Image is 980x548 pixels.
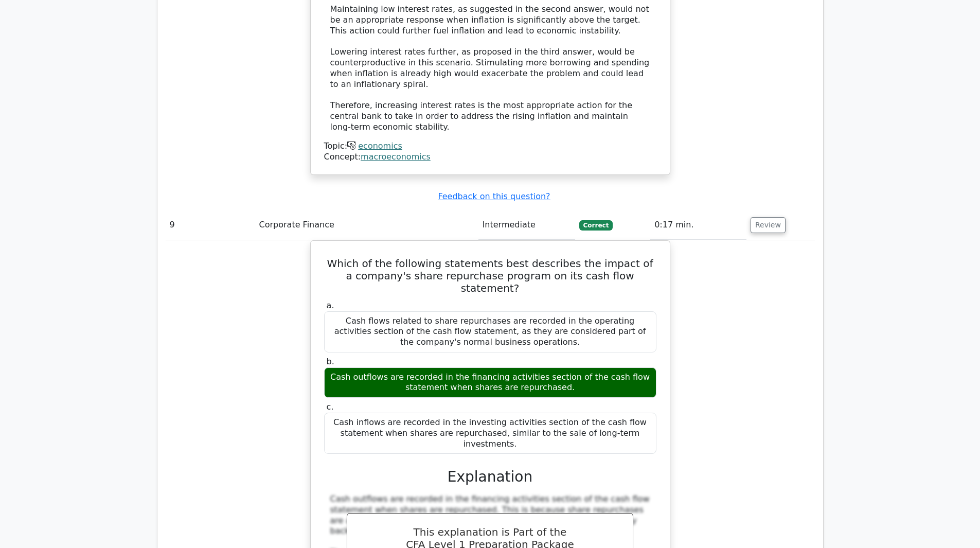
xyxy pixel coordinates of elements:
[166,210,255,240] td: 9
[361,152,431,162] a: macroeconomics
[324,152,656,163] div: Concept:
[478,210,575,240] td: Intermediate
[330,468,650,486] h3: Explanation
[650,210,746,240] td: 0:17 min.
[324,141,656,152] div: Topic:
[327,357,334,366] span: b.
[358,141,402,151] a: economics
[751,217,786,233] button: Review
[579,220,613,231] span: Correct
[255,210,478,240] td: Corporate Finance
[324,367,656,398] div: Cash outflows are recorded in the financing activities section of the cash flow statement when sh...
[324,413,656,454] div: Cash inflows are recorded in the investing activities section of the cash flow statement when sha...
[323,257,657,294] h5: Which of the following statements best describes the impact of a company's share repurchase progr...
[327,402,334,412] span: c.
[327,300,334,310] span: a.
[438,191,550,201] a: Feedback on this question?
[324,311,656,352] div: Cash flows related to share repurchases are recorded in the operating activities section of the c...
